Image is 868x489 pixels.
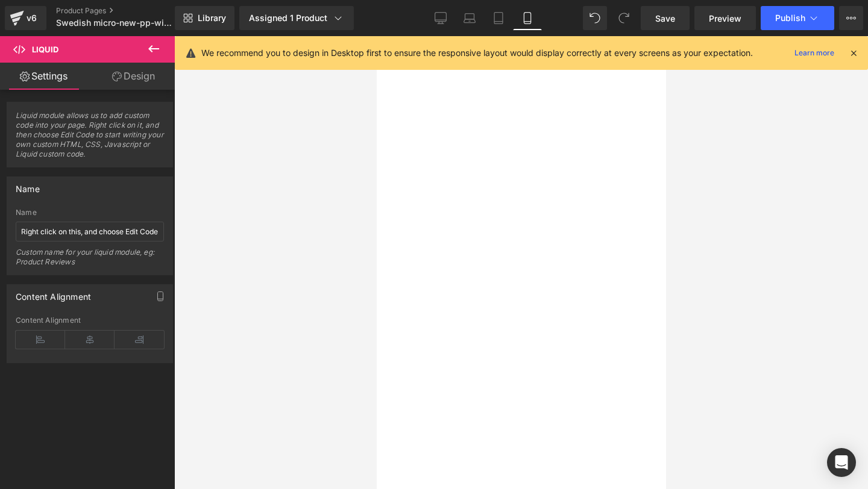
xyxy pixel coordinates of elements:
[56,18,172,28] span: Swedish micro-new-pp-with-gifts
[16,111,164,167] span: Liquid module allows us to add custom code into your page. Right click on it, and then choose Edi...
[90,63,177,90] a: Design
[839,6,863,30] button: More
[426,6,455,30] a: Desktop
[790,46,839,60] a: Learn more
[455,6,484,30] a: Laptop
[16,208,164,217] div: Name
[201,46,753,60] p: We recommend you to design in Desktop first to ensure the responsive layout would display correct...
[16,177,40,194] div: Name
[709,12,741,25] span: Preview
[198,13,226,23] span: Library
[775,13,805,23] span: Publish
[761,6,834,30] button: Publish
[16,316,164,325] div: Content Alignment
[16,248,164,275] div: Custom name for your liquid module, eg: Product Reviews
[513,6,542,30] a: Mobile
[32,45,58,54] span: Liquid
[583,6,607,30] button: Undo
[16,285,91,302] div: Content Alignment
[175,6,234,30] a: New Library
[612,6,636,30] button: Redo
[655,12,675,25] span: Save
[484,6,513,30] a: Tablet
[5,6,46,30] a: v6
[827,448,856,477] div: Open Intercom Messenger
[694,6,756,30] a: Preview
[249,12,344,24] div: Assigned 1 Product
[56,6,195,16] a: Product Pages
[24,10,39,26] div: v6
